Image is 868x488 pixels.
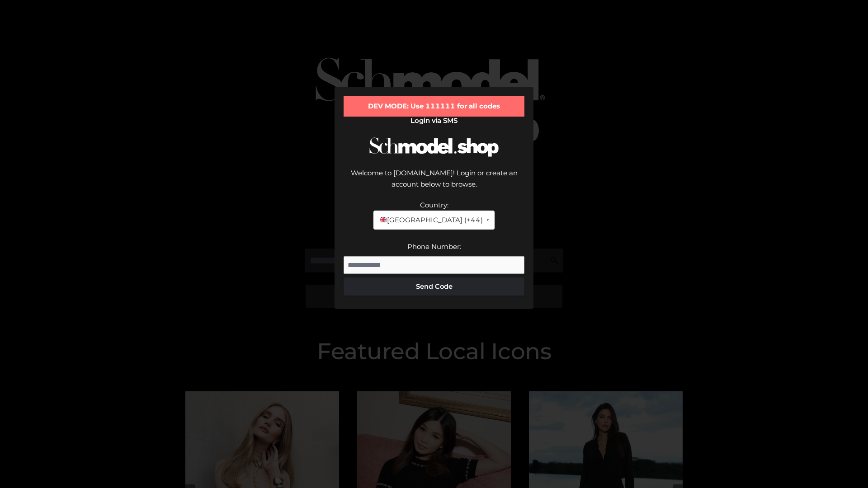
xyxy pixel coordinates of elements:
span: [GEOGRAPHIC_DATA] (+44) [379,214,482,226]
h2: Login via SMS [344,117,524,125]
button: Send Code [344,277,524,296]
label: Phone Number: [407,242,461,251]
img: Schmodel Logo [366,129,502,165]
div: DEV MODE: Use 111111 for all codes [344,96,524,117]
img: 🇬🇧 [380,216,387,223]
label: Country: [420,201,448,209]
div: Welcome to [DOMAIN_NAME]! Login or create an account below to browse. [344,167,524,199]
